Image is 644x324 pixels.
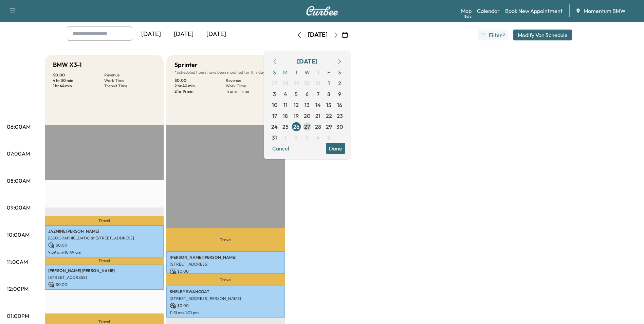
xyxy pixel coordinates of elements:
[7,231,30,239] p: 10:00AM
[337,112,343,120] span: 23
[584,7,626,15] span: Momentum BMW
[315,101,321,109] span: 14
[167,26,200,42] div: [DATE]
[336,123,343,131] span: 30
[294,112,299,120] span: 19
[170,268,282,274] p: $ 0.00
[315,79,320,87] span: 31
[326,143,345,154] button: Done
[337,101,342,109] span: 16
[272,112,277,120] span: 17
[170,255,282,260] p: [PERSON_NAME] [PERSON_NAME]
[48,229,160,234] p: JAZMINE [PERSON_NAME]
[328,79,330,87] span: 1
[326,112,332,120] span: 22
[306,133,309,142] span: 3
[293,123,299,131] span: 26
[170,289,282,294] p: SHELBY SWANCOAT
[291,67,302,78] span: T
[317,90,319,98] span: 7
[48,235,160,241] p: [GEOGRAPHIC_DATA] at [STREET_ADDRESS]
[48,282,160,288] p: $ 0.00
[513,30,572,40] button: Modify Van Schedule
[7,123,31,131] p: 06:00AM
[282,79,289,87] span: 28
[326,101,331,109] span: 15
[489,31,501,39] span: Filter
[135,26,167,42] div: [DATE]
[304,79,310,87] span: 30
[327,133,330,142] span: 5
[295,90,298,98] span: 5
[226,83,277,89] p: Work Time
[327,90,330,98] span: 8
[170,296,282,301] p: [STREET_ADDRESS][PERSON_NAME]
[478,30,508,40] button: Filter●2
[104,78,155,83] p: Work Time
[334,67,345,78] span: S
[272,79,277,87] span: 27
[7,285,29,293] p: 12:00PM
[53,83,104,89] p: 1 hr 44 min
[505,7,563,15] a: Book New Appointment
[170,262,282,267] p: [STREET_ADDRESS]
[45,257,164,265] p: Travel
[324,67,334,78] span: F
[174,60,198,70] h5: Sprinter
[313,67,324,78] span: T
[280,67,291,78] span: M
[304,123,310,131] span: 27
[170,303,282,309] p: $ 0.00
[272,133,277,142] span: 31
[283,112,288,120] span: 18
[304,112,310,120] span: 20
[461,7,472,15] a: MapBeta
[104,72,155,78] p: Revenue
[48,289,160,294] p: 11:05 am - 12:00 pm
[306,6,338,16] img: Curbee Logo
[104,83,155,89] p: Transit Time
[272,101,277,109] span: 10
[48,268,160,273] p: [PERSON_NAME] [PERSON_NAME]
[501,33,502,37] span: ●
[53,78,104,83] p: 4 hr 30 min
[315,112,320,120] span: 21
[45,216,164,225] p: Travel
[7,203,31,212] p: 09:00AM
[338,79,341,87] span: 2
[7,258,28,266] p: 11:00AM
[464,14,472,19] div: Beta
[166,228,285,251] p: Travel
[174,89,226,94] p: 2 hr 14 min
[7,177,31,185] p: 08:00AM
[315,123,321,131] span: 28
[174,78,226,83] p: $ 0.00
[7,312,29,320] p: 01:00PM
[338,90,341,98] span: 9
[53,60,82,70] h5: BMW X3-1
[282,123,289,131] span: 25
[53,72,104,78] p: $ 0.00
[503,32,505,38] span: 2
[302,67,313,78] span: W
[166,274,285,286] p: Travel
[293,79,299,87] span: 29
[226,78,277,83] p: Revenue
[284,90,287,98] span: 4
[305,101,310,109] span: 13
[174,70,277,75] p: Scheduled hours have been modified for this day
[477,7,500,15] a: Calendar
[316,133,320,142] span: 4
[48,275,160,280] p: [STREET_ADDRESS]
[294,101,299,109] span: 12
[269,67,280,78] span: S
[326,123,332,131] span: 29
[48,250,160,255] p: 9:39 am - 10:49 am
[295,133,298,142] span: 2
[306,90,309,98] span: 6
[269,143,292,154] button: Cancel
[283,101,288,109] span: 11
[284,133,287,142] span: 1
[271,123,278,131] span: 24
[48,242,160,248] p: $ 0.00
